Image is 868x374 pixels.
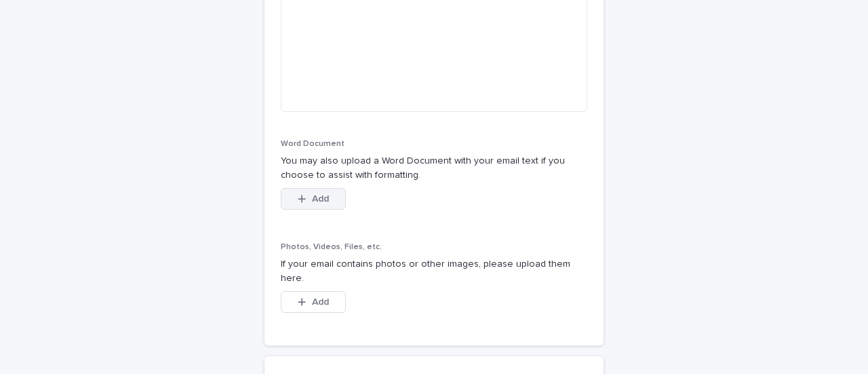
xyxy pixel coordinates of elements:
[281,291,346,313] button: Add
[281,243,382,251] span: Photos, Videos, Files, etc.
[281,154,587,183] p: You may also upload a Word Document with your email text if you choose to assist with formatting.
[312,194,329,204] span: Add
[281,188,346,210] button: Add
[281,140,344,148] span: Word Document
[281,257,587,286] p: If your email contains photos or other images, please upload them here.
[312,297,329,307] span: Add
